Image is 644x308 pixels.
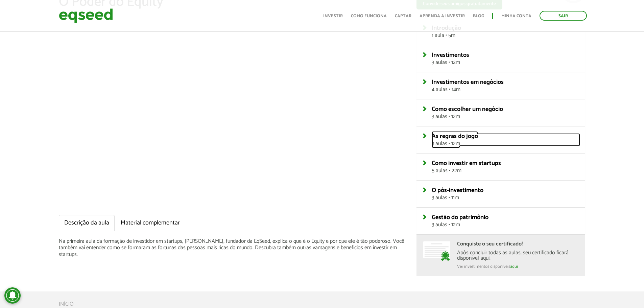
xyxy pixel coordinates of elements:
div: Após concluir todas as aulas, seu certificado ficará disponível aqui. [457,250,578,261]
span: 3 aulas • 11m [432,195,580,200]
a: Como escolher um negócio3 aulas • 12m [432,106,580,119]
span: 4 aulas • 14m [432,87,580,92]
span: Gestão do patrimônio [432,212,488,222]
a: O pós-investimento3 aulas • 11m [432,187,580,200]
span: As regras do jogo [432,131,478,141]
span: Como investir em startups [432,158,501,168]
a: Material complementar [115,215,185,231]
span: 3 aulas • 12m [432,141,580,146]
a: Como investir em startups5 aulas • 22m [432,160,580,173]
span: Investimentos em negócios [432,77,504,87]
p: Na primeira aula da formação de investidor em startups, [PERSON_NAME], fundador da EqSeed, explic... [59,238,406,258]
strong: Conquiste o seu certificado! [457,239,523,248]
a: Investimentos3 aulas • 12m [432,52,580,65]
a: Descrição da aula [59,215,115,231]
a: Minha conta [501,14,531,18]
span: 3 aulas • 12m [432,222,580,228]
a: Introdução1 aula • 5m [432,25,580,38]
a: Blog [473,14,484,18]
span: 3 aulas • 12m [432,60,580,65]
a: Sair [540,11,587,21]
iframe: O Poder do Equity [59,16,406,212]
a: aqui [510,264,518,269]
span: 3 aulas • 12m [432,114,580,119]
a: As regras do jogo3 aulas • 12m [432,133,580,146]
span: Como escolher um negócio [432,104,503,114]
a: Como funciona [351,14,387,18]
a: Aprenda a investir [420,14,465,18]
a: Início [59,302,74,307]
span: 1 aula • 5m [432,33,580,38]
span: O pós-investimento [432,185,483,195]
img: EqSeed [59,7,113,25]
div: Ver investimentos disponíveis [457,264,578,269]
img: conquiste-certificado.png [423,241,450,261]
a: Investir [323,14,343,18]
a: Investimentos em negócios4 aulas • 14m [432,79,580,92]
a: Captar [395,14,411,18]
a: Gestão do patrimônio3 aulas • 12m [432,214,580,228]
span: Investimentos [432,50,469,60]
span: 5 aulas • 22m [432,168,580,173]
